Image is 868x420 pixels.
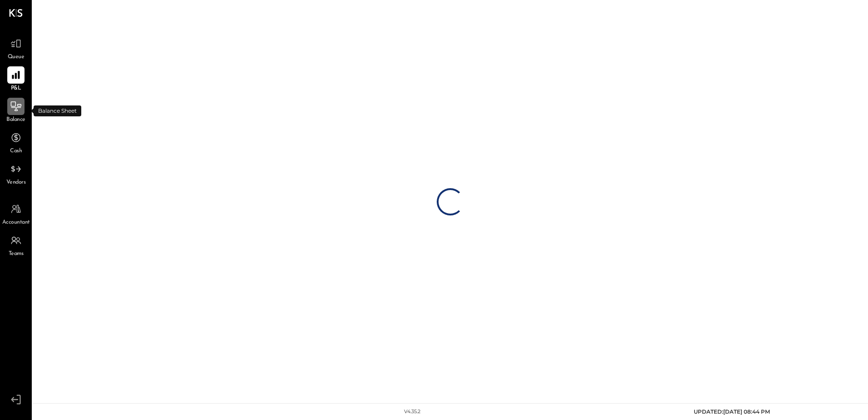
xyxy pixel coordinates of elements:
a: Balance [0,98,31,124]
span: Balance [6,116,25,124]
a: P&L [0,66,31,93]
a: Teams [0,232,31,258]
span: Accountant [2,219,30,227]
span: Cash [10,147,22,155]
a: Accountant [0,200,31,227]
span: UPDATED: [DATE] 08:44 PM [694,408,770,415]
div: Balance Sheet [34,105,81,116]
span: P&L [11,85,21,93]
a: Vendors [0,160,31,187]
span: Teams [9,250,24,258]
span: Vendors [6,179,26,187]
a: Queue [0,35,31,61]
span: Queue [8,53,25,61]
a: Cash [0,129,31,155]
div: v 4.35.2 [404,408,420,415]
